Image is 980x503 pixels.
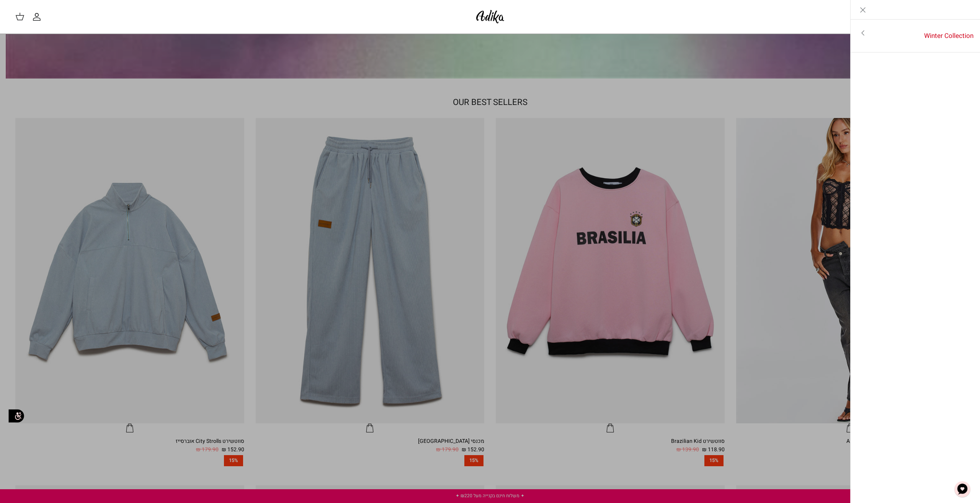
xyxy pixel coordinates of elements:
[32,12,44,21] a: החשבון שלי
[474,8,506,26] img: Adika IL
[6,406,27,427] img: accessibility_icon02.svg
[951,478,974,501] button: צ'אט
